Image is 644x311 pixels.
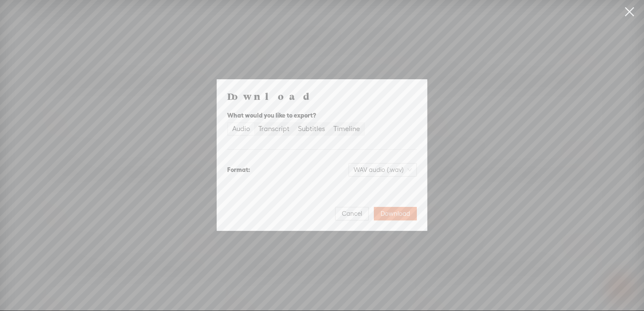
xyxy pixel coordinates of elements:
span: WAV audio (.wav) [354,164,412,176]
h4: Download [227,90,417,102]
div: segmented control [227,122,365,136]
div: What would you like to export? [227,110,417,121]
button: Download [374,207,417,220]
span: Cancel [342,209,362,218]
button: Cancel [335,207,369,220]
span: Download [381,209,410,218]
div: Transcript [258,123,290,135]
div: Timeline [333,123,360,135]
div: Format: [227,165,250,175]
div: Audio [232,123,250,135]
div: Subtitles [298,123,325,135]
